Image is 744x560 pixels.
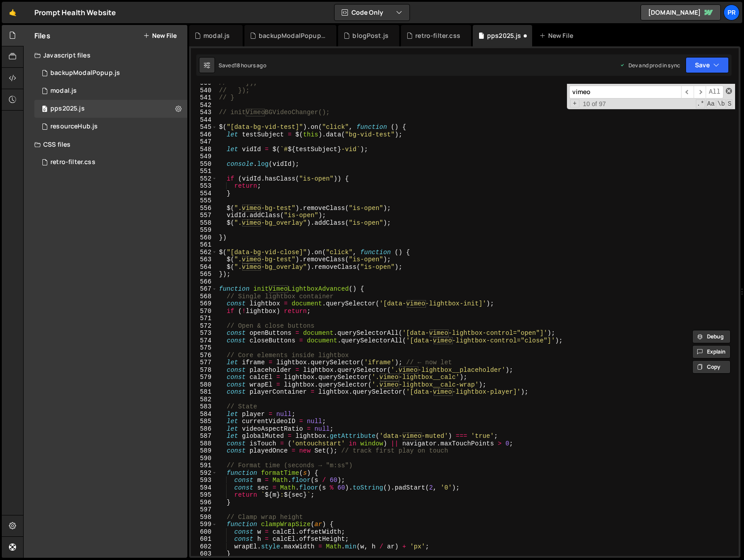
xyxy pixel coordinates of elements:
div: 587 [191,432,217,440]
div: 571 [191,315,217,322]
div: 570 [191,308,217,315]
div: 598 [191,514,217,521]
div: 572 [191,322,217,330]
div: New File [539,31,577,40]
div: 18 hours ago [235,62,266,69]
div: Javascript files [24,46,187,64]
div: 595 [191,491,217,499]
div: 550 [191,161,217,168]
div: 593 [191,477,217,484]
button: Code Only [335,4,409,21]
button: Save [686,57,729,73]
div: 552 [191,175,217,183]
a: Pr [723,4,740,21]
div: 565 [191,271,217,278]
div: 556 [191,205,217,212]
div: pps2025.js [487,31,521,40]
div: 543 [191,109,217,116]
div: 566 [191,278,217,286]
div: 545 [191,124,217,131]
div: 553 [191,182,217,190]
div: 559 [191,226,217,234]
div: 564 [191,264,217,271]
div: 583 [191,403,217,411]
div: 568 [191,293,217,301]
div: 590 [191,455,217,462]
div: 577 [191,359,217,366]
div: 558 [191,219,217,227]
span: Whole Word Search [716,99,726,108]
div: backupModalPopup.js [259,31,326,40]
div: 557 [191,212,217,219]
div: 554 [191,190,217,198]
div: Saved [219,62,266,69]
button: Copy [692,360,731,374]
div: 574 [191,337,217,345]
span: Toggle Replace mode [570,99,579,108]
div: 16625/45443.css [34,153,187,171]
div: 540 [191,87,217,95]
div: 560 [191,234,217,242]
div: modal.js [203,31,230,40]
div: 551 [191,168,217,175]
div: 548 [191,146,217,153]
div: 599 [191,521,217,528]
div: 602 [191,543,217,551]
span: RegExp Search [696,99,705,108]
div: 546 [191,131,217,139]
div: 600 [191,528,217,536]
div: 594 [191,484,217,492]
div: 575 [191,344,217,352]
div: resourceHub.js [50,123,98,131]
div: 603 [191,550,217,558]
div: 597 [191,506,217,514]
span: ​ [694,86,706,99]
div: 562 [191,249,217,256]
div: 542 [191,102,217,109]
div: 592 [191,469,217,477]
div: 563 [191,256,217,264]
div: 569 [191,300,217,308]
div: 578 [191,366,217,374]
div: backupModalPopup.js [50,69,120,77]
span: Alt-Enter [706,86,723,99]
span: ​ [681,86,694,99]
div: 541 [191,94,217,102]
span: CaseSensitive Search [706,99,715,108]
div: 580 [191,381,217,389]
div: 16625/45293.js [34,100,187,118]
span: Search In Selection [727,99,732,108]
div: CSS files [24,136,187,153]
div: 579 [191,374,217,381]
div: 16625/45860.js [34,64,187,82]
button: New File [143,32,177,39]
div: Dev and prod in sync [620,62,680,69]
div: 16625/46324.js [34,82,187,100]
a: [DOMAIN_NAME] [641,4,721,21]
input: Search for [569,86,681,99]
div: 544 [191,116,217,124]
div: 589 [191,447,217,455]
div: 601 [191,535,217,543]
div: 547 [191,138,217,146]
div: 573 [191,329,217,337]
div: 584 [191,411,217,418]
a: 🤙 [2,2,24,23]
h2: Files [34,31,50,41]
div: 596 [191,499,217,506]
span: 0 [42,106,47,113]
div: 549 [191,153,217,161]
span: 10 of 97 [579,100,610,108]
div: retro-filter.css [50,158,95,166]
div: 581 [191,388,217,396]
div: 16625/45859.js [34,118,187,136]
div: modal.js [50,87,77,95]
button: Explain [692,345,731,358]
div: retro-filter.css [415,31,460,40]
button: Debug [692,330,731,343]
div: 586 [191,425,217,433]
div: Prompt Health Website [34,7,116,18]
div: 582 [191,396,217,404]
div: 576 [191,352,217,359]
